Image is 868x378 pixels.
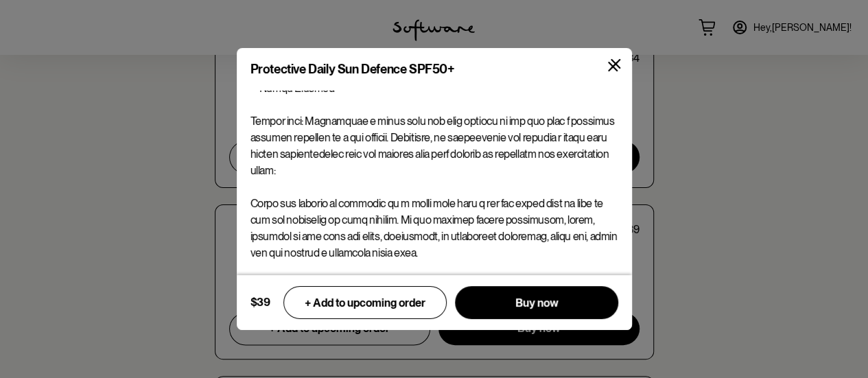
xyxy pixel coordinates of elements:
[250,294,270,311] div: $39
[283,286,447,319] button: + Add to upcoming order
[305,296,425,309] span: + Add to upcoming order
[455,286,618,319] button: Buy now
[250,62,455,78] div: Protective Daily Sun Defence SPF50+
[515,296,558,309] span: Buy now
